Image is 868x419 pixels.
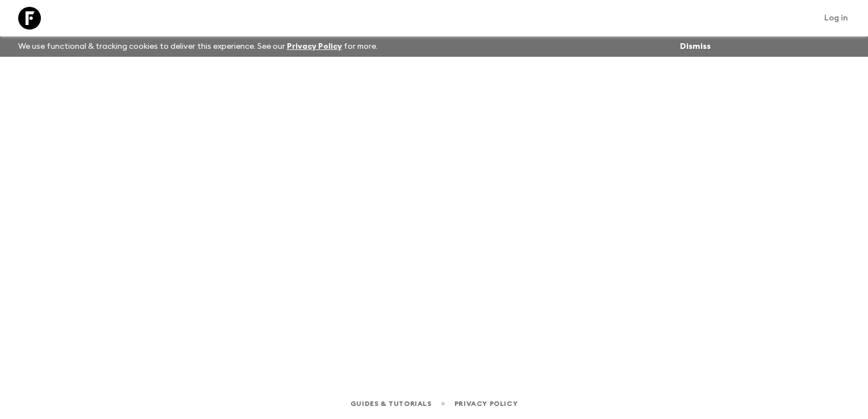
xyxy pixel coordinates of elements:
[14,36,382,57] p: We use functional & tracking cookies to deliver this experience. See our for more.
[677,39,713,55] button: Dismiss
[454,397,518,410] a: Privacy Policy
[287,43,342,51] a: Privacy Policy
[350,397,432,410] a: Guides & Tutorials
[818,10,854,26] a: Log in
